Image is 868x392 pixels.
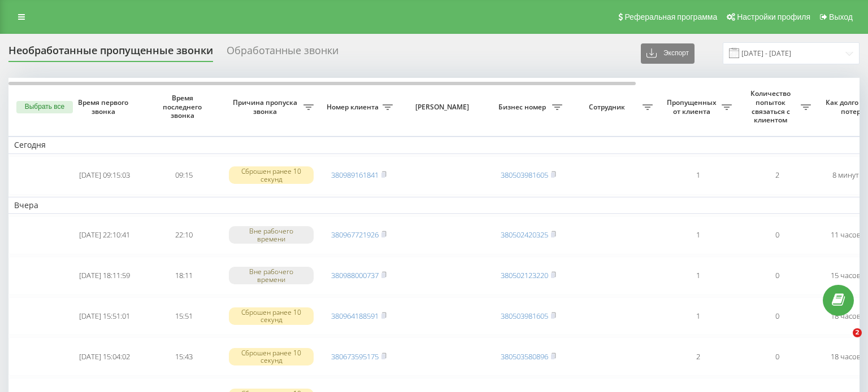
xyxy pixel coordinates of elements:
[65,297,144,336] td: [DATE] 15:51:01
[494,103,552,112] span: Бизнес номер
[229,267,314,284] div: Вне рабочего времени
[229,226,314,243] div: Вне рабочего времени
[65,216,144,254] td: [DATE] 22:10:41
[737,337,817,376] td: 0
[144,297,223,336] td: 15:51
[144,337,223,376] td: 15:43
[74,98,135,116] span: Время первого звонка
[664,98,722,116] span: Пропущенных от клиента
[658,216,737,254] td: 1
[830,328,857,355] iframe: Intercom live chat
[574,103,643,112] span: Сотрудник
[229,98,303,116] span: Причина пропуска звонка
[737,12,810,21] span: Настройки профиля
[853,328,862,337] span: 2
[501,170,548,180] a: 380503981605
[737,297,817,336] td: 0
[408,103,479,112] span: [PERSON_NAME]
[737,216,817,254] td: 0
[501,311,548,321] a: 380503981605
[501,351,548,362] a: 380503580896
[331,270,379,280] a: 380988000737
[737,156,817,195] td: 2
[229,166,314,183] div: Сброшен ранее 10 секунд
[658,297,737,336] td: 1
[227,45,338,62] div: Обработанные звонки
[501,270,548,280] a: 380502123220
[743,89,801,124] span: Количество попыток связаться с клиентом
[658,156,737,195] td: 1
[325,103,383,112] span: Номер клиента
[624,12,717,21] span: Реферальная программа
[65,337,144,376] td: [DATE] 15:04:02
[501,230,548,240] a: 380502420325
[737,257,817,295] td: 0
[144,156,223,195] td: 09:15
[829,12,853,21] span: Выход
[331,351,379,362] a: 380673595175
[658,257,737,295] td: 1
[144,216,223,254] td: 22:10
[331,230,379,240] a: 380967721926
[658,337,737,376] td: 2
[331,170,379,180] a: 380989161841
[65,156,144,195] td: [DATE] 09:15:03
[229,348,314,365] div: Сброшен ранее 10 секунд
[8,45,213,62] div: Необработанные пропущенные звонки
[16,101,73,113] button: Выбрать все
[331,311,379,321] a: 380964188591
[641,43,695,64] button: Экспорт
[229,307,314,324] div: Сброшен ранее 10 секунд
[153,94,214,120] span: Время последнего звонка
[65,257,144,295] td: [DATE] 18:11:59
[144,257,223,295] td: 18:11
